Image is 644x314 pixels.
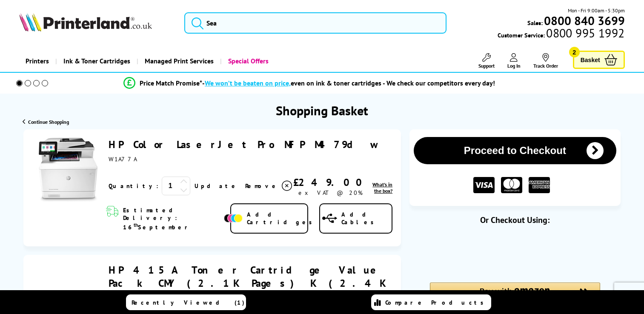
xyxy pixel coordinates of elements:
[473,177,495,194] img: VISA
[23,119,69,125] a: Continue Shopping
[543,17,625,25] a: 0800 840 3699
[341,211,392,226] span: Add Cables
[581,54,600,66] span: Basket
[19,13,152,31] img: Printerland Logo
[568,6,625,14] span: Mon - Fri 9:00am - 5:30pm
[533,53,558,69] a: Track Order
[545,29,624,37] span: 0800 995 1992
[414,137,616,164] button: Proceed to Checkout
[529,177,550,194] img: American Express
[19,50,55,72] a: Printers
[544,13,625,29] b: 0800 840 3699
[224,214,243,223] img: Add Cartridges
[19,13,174,33] a: Printerland Logo
[63,50,130,72] span: Ink & Toner Cartridges
[276,102,368,119] h1: Shopping Basket
[109,182,158,190] span: Quantity:
[507,53,521,69] a: Log In
[123,206,222,231] span: Estimated Delivery: 16 September
[109,155,137,163] span: W1A77A
[220,50,275,72] a: Special Offers
[137,50,220,72] a: Managed Print Services
[430,283,600,312] div: Amazon Pay - Use your Amazon account
[109,138,378,151] a: HP Color LaserJet Pro MFP M479dw
[371,294,491,310] a: Compare Products
[109,263,387,303] a: HP 415A Toner Cartridge Value Pack CMY (2.1K Pages) K (2.4K Pages)
[55,50,137,72] a: Ink & Toner Cartridges
[478,53,495,69] a: Support
[368,181,392,194] a: lnk_inthebox
[134,222,138,228] sup: th
[4,76,614,91] li: modal_Promise
[478,63,495,69] span: Support
[245,180,293,192] a: Delete item from your basket
[184,12,447,34] input: Sea
[205,79,291,87] span: We won’t be beaten on price,
[140,79,202,87] span: Price Match Promise*
[245,182,279,190] span: Remove
[507,63,521,69] span: Log In
[430,239,600,268] iframe: PayPal
[132,299,245,306] span: Recently Viewed (1)
[298,189,363,197] span: ex VAT @ 20%
[372,181,392,194] span: What's in the box?
[126,294,246,310] a: Recently Viewed (1)
[498,29,624,39] span: Customer Service:
[527,19,543,27] span: Sales:
[385,299,488,306] span: Compare Products
[501,177,522,194] img: MASTER CARD
[28,119,69,125] span: Continue Shopping
[36,138,100,202] img: HP Color LaserJet Pro MFP M479dw
[247,211,317,226] span: Add Cartridges
[573,51,625,69] a: Basket 2
[569,47,580,57] span: 2
[409,214,621,226] div: Or Checkout Using:
[195,182,238,190] a: Update
[293,176,368,189] div: £249.00
[202,79,495,87] div: - even on ink & toner cartridges - We check our competitors every day!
